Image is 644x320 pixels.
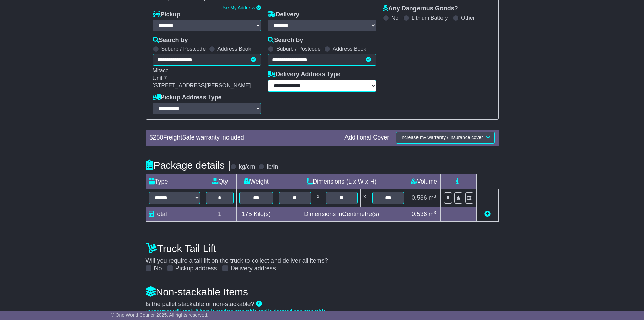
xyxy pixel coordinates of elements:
[276,174,407,189] td: Dimensions (L x W x H)
[231,265,276,272] label: Delivery address
[268,11,299,18] label: Delivery
[267,163,278,171] label: lb/in
[146,134,341,142] div: $ FreightSafe warranty included
[146,286,499,297] h4: Non-stackable Items
[383,5,458,13] label: Any Dangerous Goods?
[111,312,209,318] span: © One World Courier 2025. All rights reserved.
[153,68,169,73] span: Mitaco
[412,15,448,21] label: Lithium Battery
[242,211,252,217] span: 175
[236,207,276,222] td: Kilo(s)
[434,210,436,215] sup: 3
[146,174,203,189] td: Type
[412,194,427,201] span: 0.536
[407,174,441,189] td: Volume
[276,207,407,222] td: Dimensions in Centimetre(s)
[142,239,502,272] div: Will you require a tail lift on the truck to collect and deliver all items?
[203,174,236,189] td: Qty
[396,132,494,144] button: Increase my warranty / insurance cover
[236,174,276,189] td: Weight
[429,211,436,217] span: m
[146,308,499,314] div: Surcharges will apply if item is marked stackable and is deemed non-stackable.
[360,189,369,207] td: x
[268,71,340,78] label: Delivery Address Type
[153,75,167,81] span: Unit 7
[429,194,436,201] span: m
[276,46,321,52] label: Suburb / Postcode
[146,243,499,254] h4: Truck Tail Lift
[153,94,222,101] label: Pickup Address Type
[154,265,162,272] label: No
[217,46,251,52] label: Address Book
[153,83,251,88] span: [STREET_ADDRESS][PERSON_NAME]
[484,211,491,217] a: Add new item
[153,37,188,44] label: Search by
[153,11,181,18] label: Pickup
[412,211,427,217] span: 0.536
[146,159,231,171] h4: Package details |
[391,15,398,21] label: No
[341,134,392,142] div: Additional Cover
[400,135,483,140] span: Increase my warranty / insurance cover
[333,46,366,52] label: Address Book
[220,5,255,10] a: Use My Address
[461,15,475,21] label: Other
[161,46,206,52] label: Suburb / Postcode
[239,163,255,171] label: kg/cm
[314,189,323,207] td: x
[175,265,217,272] label: Pickup address
[153,134,163,141] span: 250
[146,301,254,307] span: Is the pallet stackable or non-stackable?
[434,194,436,199] sup: 3
[203,207,236,222] td: 1
[268,37,303,44] label: Search by
[146,207,203,222] td: Total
